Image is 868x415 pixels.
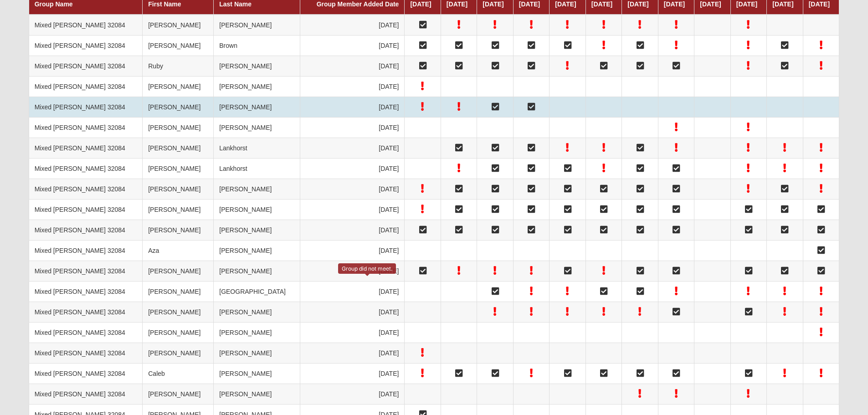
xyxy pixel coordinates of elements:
div: Group did not meet. [338,263,396,274]
td: [PERSON_NAME] [214,384,300,404]
td: [PERSON_NAME] [143,35,214,56]
td: Mixed [PERSON_NAME] 32084 [29,322,143,343]
a: [DATE] [664,0,685,8]
td: [PERSON_NAME] [214,261,300,281]
a: First Name [148,0,181,8]
td: [DATE] [300,363,405,384]
td: Mixed [PERSON_NAME] 32084 [29,281,143,302]
a: [DATE] [700,0,721,8]
td: [DATE] [300,97,405,117]
a: Group Name [35,0,73,8]
a: [DATE] [627,0,648,8]
td: [DATE] [300,343,405,363]
td: [DATE] [300,261,405,281]
td: [PERSON_NAME] [214,363,300,384]
td: [PERSON_NAME] [214,240,300,261]
td: Lankhorst [214,138,300,158]
td: Mixed [PERSON_NAME] 32084 [29,384,143,404]
td: [PERSON_NAME] [143,117,214,138]
td: [PERSON_NAME] [143,302,214,322]
td: [DATE] [300,220,405,240]
a: [DATE] [591,0,612,8]
td: [DATE] [300,35,405,56]
td: Mixed [PERSON_NAME] 32084 [29,240,143,261]
td: Mixed [PERSON_NAME] 32084 [29,138,143,158]
td: [DATE] [300,15,405,36]
td: [DATE] [300,384,405,404]
td: [PERSON_NAME] [143,322,214,343]
td: Mixed [PERSON_NAME] 32084 [29,117,143,138]
a: [DATE] [772,0,793,8]
td: [PERSON_NAME] [143,15,214,36]
td: Aza [143,240,214,261]
a: [DATE] [736,0,757,8]
a: Last Name [219,0,252,8]
td: [DATE] [300,56,405,76]
td: [PERSON_NAME] [214,220,300,240]
td: [DATE] [300,117,405,138]
a: [DATE] [447,0,467,8]
td: [DATE] [300,302,405,322]
td: Mixed [PERSON_NAME] 32084 [29,363,143,384]
td: [GEOGRAPHIC_DATA] [214,281,300,302]
td: [DATE] [300,199,405,220]
td: Lankhorst [214,158,300,179]
td: [PERSON_NAME] [143,220,214,240]
td: [PERSON_NAME] [214,199,300,220]
a: Group Member Added Date [317,0,399,8]
td: [PERSON_NAME] [214,56,300,76]
td: Mixed [PERSON_NAME] 32084 [29,76,143,97]
td: Mixed [PERSON_NAME] 32084 [29,199,143,220]
td: Caleb [143,363,214,384]
td: [PERSON_NAME] [143,97,214,117]
td: [PERSON_NAME] [143,199,214,220]
td: [PERSON_NAME] [214,302,300,322]
td: [PERSON_NAME] [214,15,300,36]
td: Mixed [PERSON_NAME] 32084 [29,97,143,117]
td: Mixed [PERSON_NAME] 32084 [29,220,143,240]
td: Mixed [PERSON_NAME] 32084 [29,158,143,179]
td: [PERSON_NAME] [143,384,214,404]
td: Brown [214,35,300,56]
a: [DATE] [555,0,576,8]
td: Mixed [PERSON_NAME] 32084 [29,302,143,322]
td: [DATE] [300,281,405,302]
td: Mixed [PERSON_NAME] 32084 [29,35,143,56]
td: [PERSON_NAME] [214,322,300,343]
a: [DATE] [809,0,830,8]
td: Mixed [PERSON_NAME] 32084 [29,56,143,76]
td: [PERSON_NAME] [214,343,300,363]
a: [DATE] [483,0,503,8]
td: [PERSON_NAME] [214,76,300,97]
td: [DATE] [300,158,405,179]
td: [PERSON_NAME] [143,343,214,363]
td: [PERSON_NAME] [143,158,214,179]
td: [DATE] [300,76,405,97]
td: Mixed [PERSON_NAME] 32084 [29,261,143,281]
td: [PERSON_NAME] [214,97,300,117]
td: [DATE] [300,138,405,158]
td: [PERSON_NAME] [143,179,214,199]
td: [PERSON_NAME] [214,117,300,138]
td: [PERSON_NAME] [143,138,214,158]
a: [DATE] [519,0,540,8]
td: [DATE] [300,322,405,343]
td: [PERSON_NAME] [214,179,300,199]
td: [DATE] [300,179,405,199]
a: [DATE] [410,0,431,8]
td: [PERSON_NAME] [143,281,214,302]
td: [PERSON_NAME] [143,261,214,281]
td: Mixed [PERSON_NAME] 32084 [29,343,143,363]
td: [DATE] [300,240,405,261]
td: Mixed [PERSON_NAME] 32084 [29,15,143,36]
td: Ruby [143,56,214,76]
td: Mixed [PERSON_NAME] 32084 [29,179,143,199]
td: [PERSON_NAME] [143,76,214,97]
